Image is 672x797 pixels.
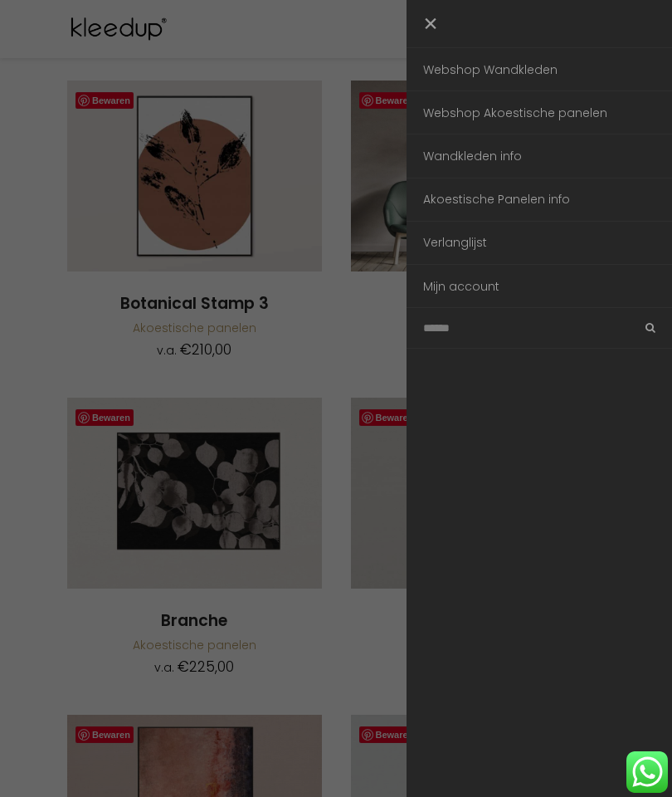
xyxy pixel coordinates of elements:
a: Webshop Wandkleden [407,48,672,90]
a: Verlanglijst [407,222,672,264]
button: Submit search [631,315,655,340]
input: Search [407,308,672,348]
a: Wandkleden info [407,134,672,177]
a: Akoestische Panelen info [407,178,672,221]
a: Mijn account [407,265,672,307]
a: Webshop Akoestische panelen [407,91,672,134]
